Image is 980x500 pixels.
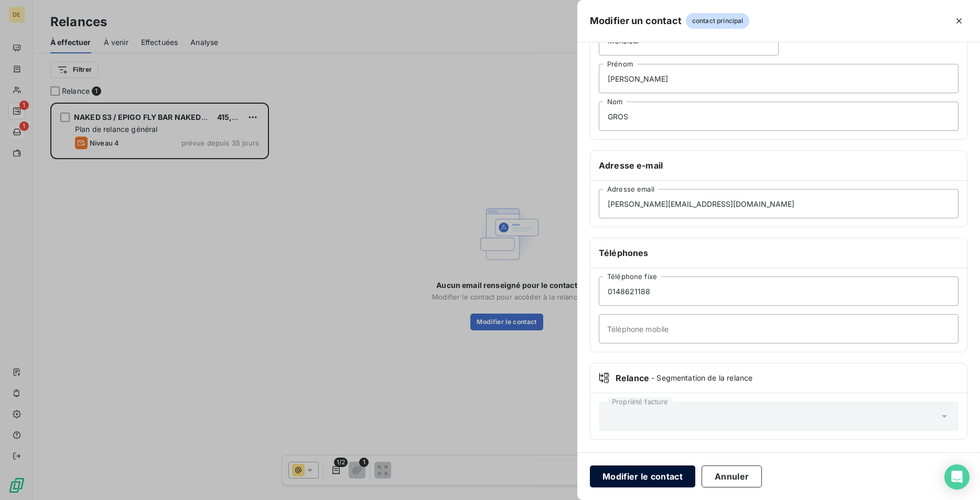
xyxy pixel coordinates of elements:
[599,247,959,259] h6: Téléphones
[599,372,959,384] div: Relance
[599,276,959,306] input: placeholder
[599,314,959,343] input: placeholder
[944,464,970,490] div: Open Intercom Messenger
[686,13,750,29] span: contact principal
[590,465,695,487] button: Modifier le contact
[702,465,762,487] button: Annuler
[599,189,959,218] input: placeholder
[599,102,959,131] input: placeholder
[599,64,959,93] input: placeholder
[599,159,959,172] h6: Adresse e-mail
[651,373,752,383] span: - Segmentation de la relance
[590,14,682,28] h5: Modifier un contact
